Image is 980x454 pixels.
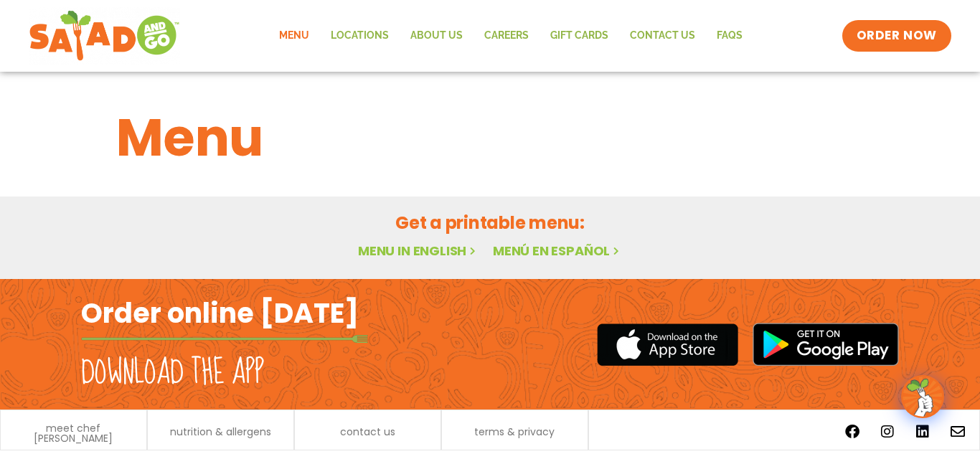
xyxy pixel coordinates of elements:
a: Menú en español [493,242,622,260]
a: GIFT CARDS [540,19,619,52]
img: google_play [753,323,899,366]
a: terms & privacy [474,427,555,437]
a: About Us [400,19,473,52]
h2: Get a printable menu: [116,210,864,235]
a: Menu [268,19,320,52]
nav: Menu [268,19,753,52]
a: Menu in English [358,242,479,260]
a: Locations [320,19,400,52]
a: Careers [473,19,540,52]
img: appstore [597,321,738,368]
a: Contact Us [619,19,706,52]
h2: Order online [DATE] [81,295,359,331]
img: wpChatIcon [903,377,943,417]
a: FAQs [706,19,753,52]
a: ORDER NOW [842,20,951,52]
span: ORDER NOW [857,27,937,44]
a: contact us [340,427,395,437]
img: fork [81,335,368,343]
a: nutrition & allergens [170,427,271,437]
h2: Download the app [81,353,264,393]
a: meet chef [PERSON_NAME] [8,423,139,443]
img: new-SAG-logo-768×292 [29,7,180,65]
h1: Menu [116,99,864,176]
